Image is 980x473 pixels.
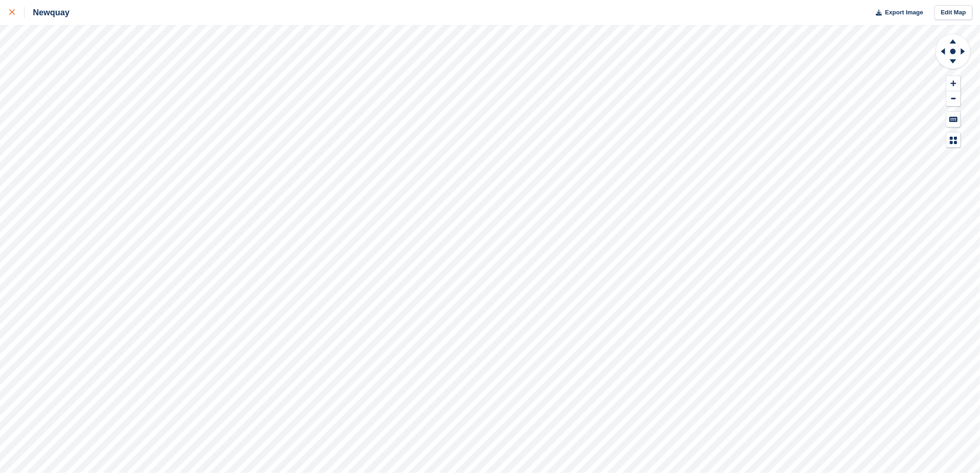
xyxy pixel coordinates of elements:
button: Zoom Out [947,91,961,107]
span: Export Image [885,8,923,17]
a: Edit Map [935,5,973,20]
div: Newquay [25,7,69,18]
button: Keyboard Shortcuts [947,112,961,127]
button: Export Image [871,5,923,20]
button: Zoom In [947,76,961,91]
button: Map Legend [947,132,961,148]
